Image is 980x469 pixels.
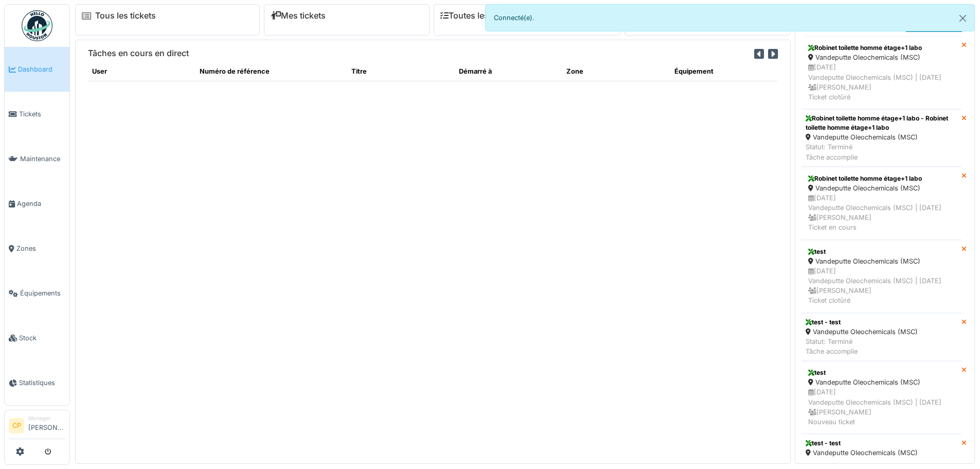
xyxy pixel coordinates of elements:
a: Équipements [5,271,69,316]
div: Robinet toilette homme étage+1 labo [808,43,955,53]
span: Maintenance [20,154,65,164]
span: Équipements [20,288,65,298]
div: Vandeputte Oleochemicals (MSC) [808,53,955,62]
a: test Vandeputte Oleochemicals (MSC) [DATE]Vandeputte Oleochemicals (MSC) | [DATE] [PERSON_NAME]Ti... [801,240,961,313]
span: Dashboard [18,64,65,74]
span: Tickets [19,109,65,119]
th: Zone [562,62,670,81]
div: Connecté(e). [485,4,975,31]
div: test - test [806,318,918,327]
div: [DATE] Vandeputte Oleochemicals (MSC) | [DATE] [PERSON_NAME] Ticket clotûré [808,266,955,306]
th: Démarré à [455,62,562,81]
li: [PERSON_NAME] [28,414,65,437]
div: test [808,247,955,256]
span: Stock [19,333,65,343]
a: test - test Vandeputte Oleochemicals (MSC) Statut: TerminéTâche accomplie [801,313,961,361]
th: Équipement [670,62,778,81]
div: Robinet toilette homme étage+1 labo [808,174,955,183]
a: Agenda [5,181,69,226]
div: Manager [28,414,65,422]
div: test - test [806,439,918,448]
div: Statut: Terminé Tâche accomplie [806,142,957,162]
a: Zones [5,226,69,271]
div: [DATE] Vandeputte Oleochemicals (MSC) | [DATE] [PERSON_NAME] Ticket clotûré [808,62,955,102]
a: Dashboard [5,47,69,92]
div: Robinet toilette homme étage+1 labo - Robinet toilette homme étage+1 labo [806,114,957,132]
div: Vandeputte Oleochemicals (MSC) [806,132,957,142]
th: Titre [347,62,455,81]
a: test Vandeputte Oleochemicals (MSC) [DATE]Vandeputte Oleochemicals (MSC) | [DATE] [PERSON_NAME]No... [801,361,961,434]
div: Vandeputte Oleochemicals (MSC) [808,183,955,193]
img: Badge_color-CXgf-gQk.svg [22,10,52,41]
div: [DATE] Vandeputte Oleochemicals (MSC) | [DATE] [PERSON_NAME] Ticket en cours [808,193,955,233]
a: Robinet toilette homme étage+1 labo - Robinet toilette homme étage+1 labo Vandeputte Oleochemical... [801,109,961,167]
a: Toutes les tâches [440,11,517,21]
h6: Tâches en cours en direct [88,48,189,58]
div: Vandeputte Oleochemicals (MSC) [806,448,918,458]
span: Agenda [17,199,65,209]
th: Numéro de référence [195,62,347,81]
span: Zones [16,244,65,253]
a: Statistiques [5,360,69,405]
div: Vandeputte Oleochemicals (MSC) [808,377,955,387]
span: Statistiques [19,378,65,388]
a: Mes tickets [271,11,326,21]
div: Statut: Terminé Tâche accomplie [806,337,918,356]
a: Tous les tickets [95,11,156,21]
a: Robinet toilette homme étage+1 labo Vandeputte Oleochemicals (MSC) [DATE]Vandeputte Oleochemicals... [801,167,961,240]
a: CP Manager[PERSON_NAME] [9,414,65,439]
a: Tickets [5,92,69,136]
a: Maintenance [5,136,69,181]
a: Robinet toilette homme étage+1 labo Vandeputte Oleochemicals (MSC) [DATE]Vandeputte Oleochemicals... [801,36,961,109]
div: Vandeputte Oleochemicals (MSC) [806,327,918,337]
button: Close [951,5,974,32]
span: translation missing: fr.shared.user [92,67,107,75]
div: Vandeputte Oleochemicals (MSC) [808,256,955,266]
a: Stock [5,316,69,360]
div: [DATE] Vandeputte Oleochemicals (MSC) | [DATE] [PERSON_NAME] Nouveau ticket [808,387,955,427]
div: test [808,368,955,377]
li: CP [9,418,24,433]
